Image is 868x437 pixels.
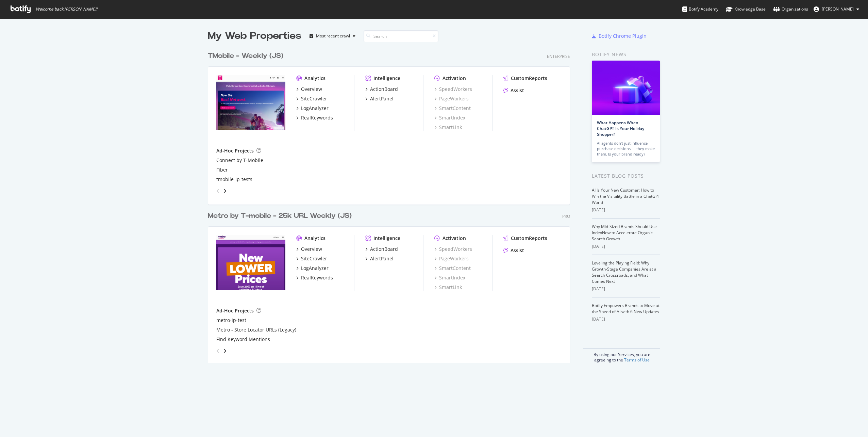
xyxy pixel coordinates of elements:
[214,345,222,356] div: angle-left
[443,75,466,82] div: Activation
[434,284,462,291] a: SmartLink
[434,124,462,131] a: SmartLink
[304,235,325,242] div: Analytics
[373,75,400,82] div: Intelligence
[434,255,469,262] a: PageWorkers
[624,357,650,363] a: Terms of Use
[503,75,547,82] a: CustomReports
[592,243,660,249] div: [DATE]
[365,86,398,93] a: ActionBoard
[547,53,570,59] div: Enterprise
[503,247,524,254] a: Assist
[208,43,575,363] div: grid
[301,274,333,281] div: RealKeywords
[592,33,647,39] a: Botify Chrome Plugin
[216,336,270,343] a: Find Keyword Mentions
[208,51,286,61] a: TMobile - Weekly (JS)
[296,246,322,253] a: Overview
[208,29,301,43] div: My Web Properties
[216,307,254,314] div: Ad-Hoc Projects
[222,188,227,194] div: angle-right
[370,246,398,253] div: ActionBoard
[307,31,358,42] button: Most recent crawl
[726,6,766,13] div: Knowledge Base
[370,255,394,262] div: AlertPanel
[434,105,471,112] a: SmartContent
[434,95,469,102] a: PageWorkers
[208,211,354,221] a: Metro by T-mobile - 25k URL Weekly (JS)
[373,235,400,242] div: Intelligence
[503,87,524,94] a: Assist
[592,207,660,213] div: [DATE]
[301,246,322,253] div: Overview
[296,274,333,281] a: RealKeywords
[583,348,660,363] div: By using our Services, you are agreeing to the
[216,317,246,324] a: metro-ip-test
[365,95,394,102] a: AlertPanel
[301,105,329,112] div: LogAnalyzer
[216,326,296,333] a: Metro - Store Locator URLs (Legacy)
[443,235,466,242] div: Activation
[301,114,333,121] div: RealKeywords
[370,95,394,102] div: AlertPanel
[222,347,227,354] div: angle-right
[511,247,524,254] div: Assist
[216,75,285,130] img: t-mobile.com
[301,265,329,272] div: LogAnalyzer
[773,6,808,13] div: Organizations
[592,224,657,242] a: Why Mid-Sized Brands Should Use IndexNow to Accelerate Organic Search Growth
[304,75,325,82] div: Analytics
[208,51,283,61] div: TMobile - Weekly (JS)
[434,265,471,272] a: SmartContent
[808,4,865,15] button: [PERSON_NAME]
[434,86,472,93] a: SpeedWorkers
[301,86,322,93] div: Overview
[214,185,222,196] div: angle-left
[597,120,644,137] a: What Happens When ChatGPT Is Your Holiday Shopper?
[216,166,228,173] a: Fiber
[503,235,547,242] a: CustomReports
[365,246,398,253] a: ActionBoard
[592,286,660,292] div: [DATE]
[562,213,570,219] div: Pro
[434,114,465,121] a: SmartIndex
[682,6,718,13] div: Botify Academy
[301,255,327,262] div: SiteCrawler
[434,274,465,281] a: SmartIndex
[296,114,333,121] a: RealKeywords
[208,211,352,221] div: Metro by T-mobile - 25k URL Weekly (JS)
[592,260,656,284] a: Leveling the Playing Field: Why Growth-Stage Companies Are at a Search Crossroads, and What Comes...
[592,187,660,205] a: AI Is Your New Customer: How to Win the Visibility Battle in a ChatGPT World
[592,61,660,115] img: What Happens When ChatGPT Is Your Holiday Shopper?
[296,255,327,262] a: SiteCrawler
[216,157,263,164] a: Connect by T-Mobile
[296,265,329,272] a: LogAnalyzer
[296,95,327,102] a: SiteCrawler
[434,246,472,253] div: SpeedWorkers
[592,303,660,314] a: Botify Empowers Brands to Move at the Speed of AI with 6 New Updates
[216,147,254,154] div: Ad-Hoc Projects
[216,176,252,183] div: tmobile-ip-tests
[36,6,97,12] span: Welcome back, [PERSON_NAME] !
[365,255,394,262] a: AlertPanel
[316,34,350,38] div: Most recent crawl
[364,30,438,42] input: Search
[597,141,655,157] div: AI agents don’t just influence purchase decisions — they make them. Is your brand ready?
[296,86,322,93] a: Overview
[511,235,547,242] div: CustomReports
[511,75,547,82] div: CustomReports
